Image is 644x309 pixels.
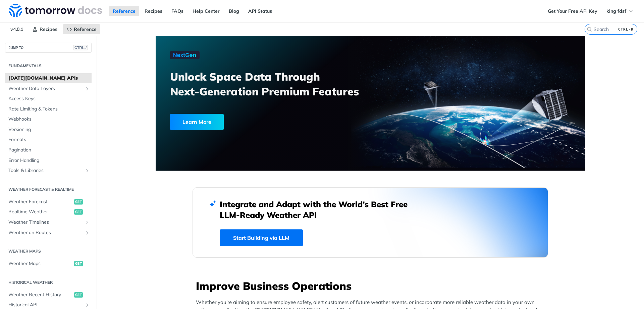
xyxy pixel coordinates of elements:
a: Weather on RoutesShow subpages for Weather on Routes [5,228,92,238]
span: get [74,292,83,298]
a: Weather Forecastget [5,197,92,207]
button: Show subpages for Tools & Libraries [85,168,90,173]
a: Weather Data LayersShow subpages for Weather Data Layers [5,84,92,94]
span: Pagination [8,147,90,153]
span: Rate Limiting & Tokens [8,106,90,113]
span: Weather Timelines [8,219,83,226]
h2: Weather Forecast & realtime [5,186,92,192]
div: Learn More [170,114,224,130]
a: Recipes [141,6,166,16]
a: Webhooks [5,114,92,124]
button: Show subpages for Weather on Routes [85,230,90,235]
span: Weather Forecast [8,198,72,205]
a: Get Your Free API Key [544,6,601,16]
span: Formats [8,136,90,143]
a: Recipes [29,24,61,34]
a: Blog [225,6,243,16]
a: Formats [5,135,92,145]
a: Weather Mapsget [5,259,92,269]
h2: Fundamentals [5,63,92,69]
button: king fdsf [603,6,637,16]
span: Recipes [40,26,57,32]
span: Reference [74,26,97,32]
h2: Historical Weather [5,279,92,285]
span: [DATE][DOMAIN_NAME] APIs [8,75,90,82]
h3: Unlock Space Data Through Next-Generation Premium Features [170,69,378,99]
span: CTRL-/ [73,45,88,50]
span: v4.0.1 [7,24,27,34]
a: Tools & LibrariesShow subpages for Tools & Libraries [5,166,92,176]
a: API Status [245,6,276,16]
span: Weather Maps [8,260,72,267]
span: get [74,199,83,205]
span: Historical API [8,302,83,308]
a: Weather TimelinesShow subpages for Weather Timelines [5,217,92,227]
a: Weather Recent Historyget [5,290,92,300]
a: [DATE][DOMAIN_NAME] APIs [5,73,92,83]
span: Versioning [8,126,90,133]
a: FAQs [168,6,187,16]
img: NextGen [170,51,200,59]
button: Show subpages for Weather Data Layers [85,86,90,91]
span: Access Keys [8,95,90,102]
a: Rate Limiting & Tokens [5,104,92,114]
span: king fdsf [606,8,626,14]
span: get [74,209,83,215]
h2: Integrate and Adapt with the World’s Best Free LLM-Ready Weather API [220,199,418,220]
span: Weather Recent History [8,292,72,298]
a: Access Keys [5,94,92,104]
span: Realtime Weather [8,209,72,215]
span: Tools & Libraries [8,167,83,174]
img: Tomorrow.io Weather API Docs [9,4,102,17]
a: Reference [63,24,100,34]
button: JUMP TOCTRL-/ [5,43,92,53]
a: Help Center [189,6,223,16]
a: Versioning [5,125,92,135]
span: get [74,261,83,266]
span: Weather Data Layers [8,85,83,92]
svg: Search [587,27,592,32]
a: Learn More [170,114,336,130]
a: Reference [109,6,139,16]
a: Realtime Weatherget [5,207,92,217]
button: Show subpages for Historical API [85,302,90,308]
a: Pagination [5,145,92,155]
span: Weather on Routes [8,229,83,236]
span: Error Handling [8,157,90,164]
a: Error Handling [5,156,92,166]
h2: Weather Maps [5,248,92,254]
kbd: CTRL-K [616,26,635,33]
h3: Improve Business Operations [196,278,548,293]
span: Webhooks [8,116,90,123]
a: Start Building via LLM [220,229,303,246]
button: Show subpages for Weather Timelines [85,220,90,225]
